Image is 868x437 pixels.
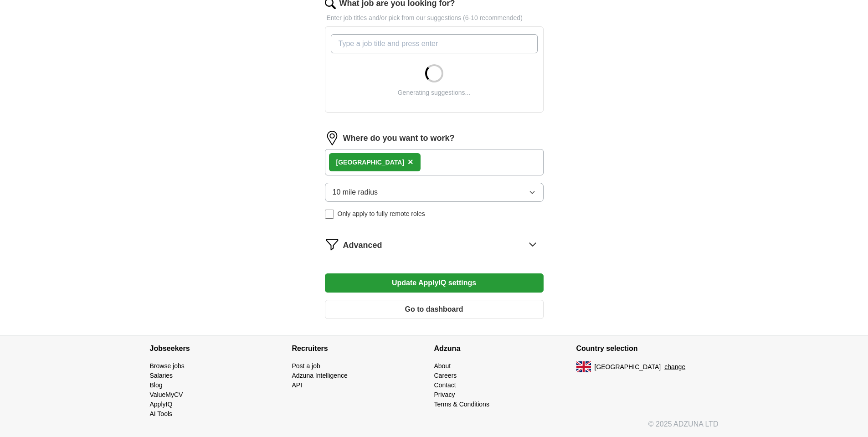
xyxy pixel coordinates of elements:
[338,209,425,219] span: Only apply to fully remote roles
[325,273,544,293] button: Update ApplyIQ settings
[325,300,544,319] button: Go to dashboard
[434,391,455,398] a: Privacy
[434,381,456,389] a: Contact
[150,410,173,417] a: AI Tools
[150,381,163,389] a: Blog
[150,372,173,379] a: Salaries
[664,362,685,372] button: change
[331,34,538,53] input: Type a job title and press enter
[150,391,183,398] a: ValueMyCV
[398,88,471,98] div: Generating suggestions...
[343,239,382,252] span: Advanced
[325,210,334,219] input: Only apply to fully remote roles
[150,401,173,408] a: ApplyIQ
[576,336,719,361] h4: Country selection
[150,362,185,370] a: Browse jobs
[434,362,451,370] a: About
[434,372,457,379] a: Careers
[434,401,489,408] a: Terms & Conditions
[292,372,348,379] a: Adzuna Intelligence
[292,362,320,370] a: Post a job
[595,362,661,372] span: [GEOGRAPHIC_DATA]
[408,155,413,169] button: ×
[325,13,544,23] p: Enter job titles and/or pick from our suggestions (6-10 recommended)
[336,158,405,167] div: [GEOGRAPHIC_DATA]
[333,187,378,198] span: 10 mile radius
[408,157,413,167] span: ×
[143,419,726,437] div: © 2025 ADZUNA LTD
[325,237,339,252] img: filter
[325,131,339,145] img: location.png
[325,183,544,202] button: 10 mile radius
[576,361,591,372] img: UK flag
[343,132,455,144] label: Where do you want to work?
[292,381,303,389] a: API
